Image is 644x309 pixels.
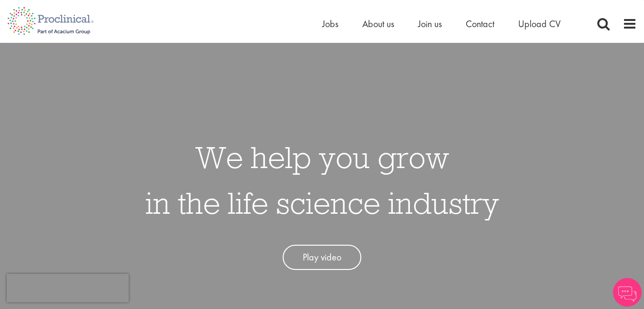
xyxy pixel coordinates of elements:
[466,18,494,30] a: Contact
[518,18,561,30] a: Upload CV
[418,18,442,30] a: Join us
[283,245,361,270] a: Play video
[613,278,642,307] img: Chatbot
[362,18,394,30] a: About us
[322,18,338,30] a: Jobs
[145,134,499,226] h1: We help you grow in the life science industry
